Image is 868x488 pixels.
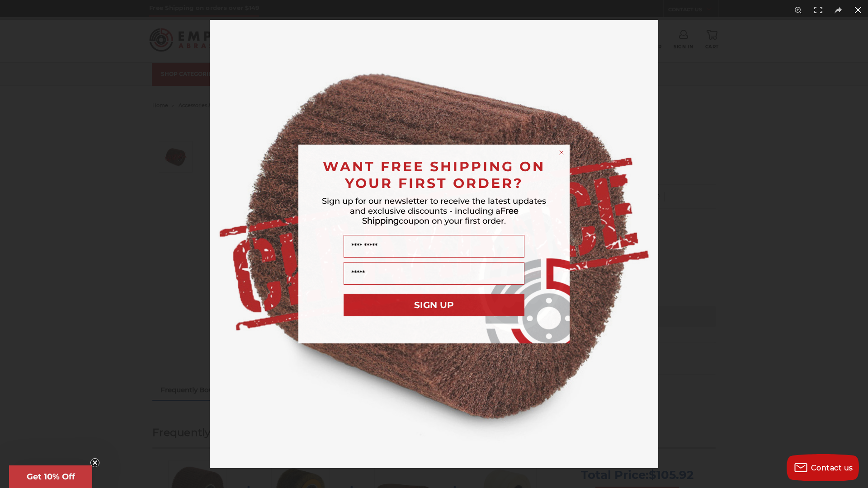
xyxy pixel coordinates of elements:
[811,464,853,472] span: Contact us
[322,196,546,226] span: Sign up for our newsletter to receive the latest updates and exclusive discounts - including a co...
[344,294,524,316] button: SIGN UP
[787,454,859,481] button: Contact us
[362,206,519,226] span: Free Shipping
[323,158,545,192] span: WANT FREE SHIPPING ON YOUR FIRST ORDER?
[557,148,566,157] button: Close dialog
